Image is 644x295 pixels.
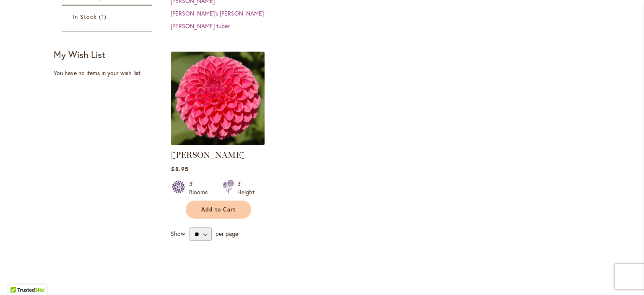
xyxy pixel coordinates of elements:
a: [PERSON_NAME] tuber [171,22,230,30]
span: In Stock [73,13,97,21]
strong: My Wish List [54,48,105,60]
button: Add to Cart [186,201,251,219]
div: 3" Blooms [189,180,213,196]
a: [PERSON_NAME]'s [PERSON_NAME] [171,9,264,17]
span: per page [216,230,238,238]
span: Add to Cart [201,206,236,213]
span: $8.95 [171,165,188,173]
a: REBECCA LYNN [171,139,265,147]
span: Show [171,230,185,238]
div: You have no items in your wish list. [54,69,166,77]
a: [PERSON_NAME] [171,150,246,160]
span: 1 [99,12,108,21]
iframe: Launch Accessibility Center [6,265,30,289]
div: 3' Height [237,180,254,196]
img: REBECCA LYNN [169,50,267,148]
a: In Stock 1 [73,12,143,21]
